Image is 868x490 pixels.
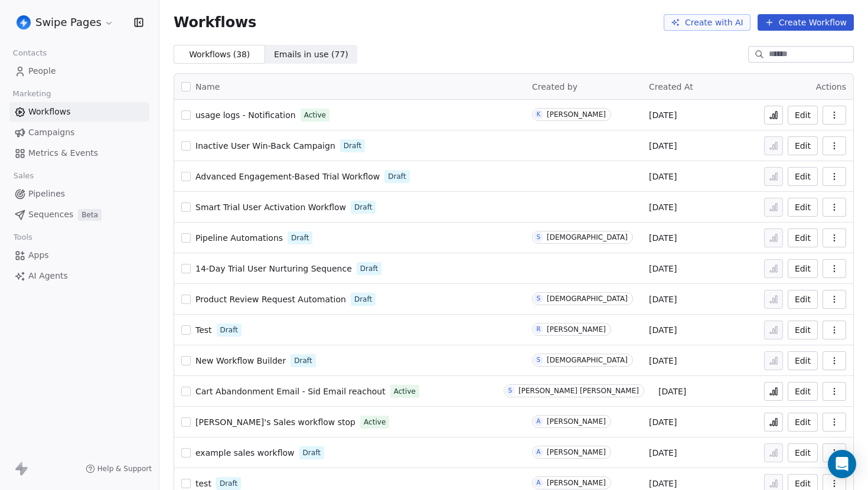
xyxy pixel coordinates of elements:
div: S [537,294,540,303]
a: Product Review Request Automation [195,293,346,305]
div: [PERSON_NAME] [547,110,606,119]
span: Marketing [8,85,56,103]
a: Edit [788,136,818,155]
div: A [537,447,541,457]
a: Metrics & Events [9,143,149,163]
div: [DEMOGRAPHIC_DATA] [547,356,628,364]
span: AI Agents [28,270,68,282]
span: Test [195,325,212,335]
span: Contacts [8,44,52,62]
span: [DATE] [649,109,677,121]
span: [DATE] [658,386,686,397]
div: K [537,110,541,119]
button: Edit [788,167,818,186]
span: Created At [649,82,693,92]
a: Pipeline Automations [195,232,283,244]
span: Tools [8,228,37,246]
a: Test [195,324,212,336]
a: Apps [9,246,149,265]
button: Swipe Pages [14,12,116,32]
span: [DATE] [649,478,677,489]
a: AI Agents [9,266,149,286]
span: [DATE] [649,201,677,213]
span: Active [364,417,386,427]
a: example sales workflow [195,447,295,459]
span: Advanced Engagement-Based Trial Workflow [195,172,380,181]
span: Apps [28,249,49,262]
a: Inactive User Win-Back Campaign [195,140,335,152]
div: S [508,386,512,396]
button: Edit [788,382,818,401]
span: Beta [78,209,102,221]
span: Created by [532,82,577,92]
button: Edit [788,443,818,462]
span: [DATE] [649,232,677,244]
div: [DEMOGRAPHIC_DATA] [547,295,628,303]
a: usage logs - Notification [195,109,296,121]
span: Sales [8,167,39,185]
button: Edit [788,106,818,125]
span: 14-Day Trial User Nurturing Sequence [195,264,352,273]
div: S [537,233,540,242]
button: Edit [788,351,818,370]
span: New Workflow Builder [195,356,286,365]
button: Edit [788,198,818,217]
a: Smart Trial User Activation Workflow [195,201,346,213]
span: [DATE] [649,263,677,275]
div: [DEMOGRAPHIC_DATA] [547,233,628,241]
span: Pipeline Automations [195,233,283,243]
a: SequencesBeta [9,205,149,224]
span: Draft [303,447,321,458]
a: 14-Day Trial User Nurturing Sequence [195,263,352,275]
span: [PERSON_NAME]'s Sales workflow stop [195,417,355,427]
span: Draft [354,202,372,213]
span: Draft [344,141,361,151]
span: Draft [360,263,378,274]
button: Create Workflow [758,14,854,31]
button: Edit [788,228,818,247]
span: People [28,65,56,77]
button: Edit [788,290,818,309]
div: A [537,478,541,488]
span: Name [195,81,220,93]
a: People [9,61,149,81]
div: [PERSON_NAME] [547,325,606,334]
span: Active [394,386,416,397]
span: Smart Trial User Activation Workflow [195,202,346,212]
a: New Workflow Builder [195,355,286,367]
span: test [195,479,211,488]
span: Product Review Request Automation [195,295,346,304]
span: Workflows [174,14,256,31]
span: Pipelines [28,188,65,200]
span: [DATE] [649,171,677,182]
span: Draft [220,478,237,489]
span: Draft [291,233,309,243]
div: [PERSON_NAME] [547,417,606,426]
span: Draft [220,325,238,335]
span: Cart Abandonment Email - Sid Email reachout [195,387,386,396]
span: Sequences [28,208,73,221]
span: [DATE] [649,324,677,336]
button: Create with AI [664,14,750,31]
div: Open Intercom Messenger [828,450,856,478]
div: S [537,355,540,365]
div: R [537,325,541,334]
span: Swipe Pages [35,15,102,30]
a: [PERSON_NAME]'s Sales workflow stop [195,416,355,428]
span: Actions [816,82,846,92]
button: Edit [788,321,818,339]
a: Help & Support [86,464,152,473]
a: Cart Abandonment Email - Sid Email reachout [195,386,386,397]
span: Draft [388,171,406,182]
span: usage logs - Notification [195,110,296,120]
span: Draft [294,355,312,366]
button: Edit [788,413,818,432]
span: Help & Support [97,464,152,473]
